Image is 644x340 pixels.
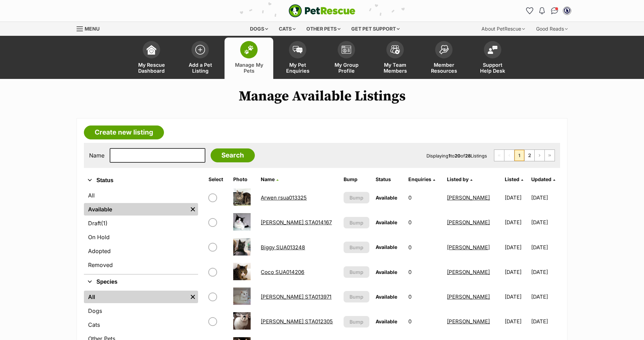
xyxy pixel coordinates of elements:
[84,259,198,271] a: Removed
[206,174,229,185] th: Select
[439,45,449,54] img: member-resources-icon-8e73f808a243e03378d46382f2149f9095a855e16c252ad45f914b54edf8863c.svg
[505,176,523,182] a: Listed
[84,217,198,229] a: Draft
[390,45,400,54] img: team-members-icon-5396bd8760b3fe7c0b43da4ab00e1e3bb1a5d9ba89233759b79545d2d3fc5d0d.svg
[531,260,559,284] td: [DATE]
[406,260,444,284] td: 0
[477,22,530,36] div: About PetRescue
[350,219,363,226] span: Bump
[147,45,156,55] img: dashboard-icon-eb2f2d2d3e046f16d808141f083e7271f6b2e854fb5c12c21221c1fb7104beca.svg
[447,269,490,275] a: [PERSON_NAME]
[371,38,419,79] a: My Team Members
[188,203,198,216] a: Remove filter
[531,22,573,36] div: Good Reads
[127,38,176,79] a: My Rescue Dashboard
[85,26,100,32] span: Menu
[261,293,331,300] a: [PERSON_NAME] STA013971
[515,150,524,161] span: Page 1
[344,316,369,327] button: Bump
[195,45,205,55] img: add-pet-listing-icon-0afa8454b4691262ce3f59096e99ab1cd57d4a30225e0717b998d2c9b9846f56.svg
[261,269,304,275] a: Coco SUA014206
[211,148,255,162] input: Search
[505,176,519,182] span: Listed
[376,195,397,201] span: Available
[84,176,198,185] button: Status
[531,210,559,234] td: [DATE]
[564,7,571,14] img: Alison Thompson profile pic
[379,62,411,74] span: My Team Members
[331,62,362,74] span: My Group Profile
[447,194,490,201] a: [PERSON_NAME]
[84,231,198,243] a: On Hold
[84,318,198,331] a: Cats
[447,176,469,182] span: Listed by
[524,5,535,16] a: Favourites
[261,194,307,201] a: Arwen rsua013325
[84,245,198,257] a: Adopted
[408,176,431,182] span: translation missing: en.admin.listings.index.attributes.enquiries
[502,285,530,309] td: [DATE]
[301,22,345,36] div: Other pets
[531,176,551,182] span: Updated
[376,318,397,324] span: Available
[524,5,573,16] ul: Account quick links
[344,217,369,228] button: Bump
[406,210,444,234] td: 0
[525,150,534,161] a: Page 2
[245,22,273,36] div: Dogs
[502,260,530,284] td: [DATE]
[376,219,397,225] span: Available
[350,194,363,201] span: Bump
[494,149,555,161] nav: Pagination
[225,38,273,79] a: Manage My Pets
[261,318,333,325] a: [PERSON_NAME] STA012305
[350,318,363,325] span: Bump
[551,7,558,14] img: chat-41dd97257d64d25036548639549fe6c8038ab92f7586957e7f3b1b290dea8141.svg
[341,174,372,185] th: Bump
[84,188,198,274] div: Status
[531,309,559,333] td: [DATE]
[531,176,555,182] a: Updated
[344,291,369,302] button: Bump
[408,176,435,182] a: Enquiries
[502,309,530,333] td: [DATE]
[504,150,514,161] span: Previous page
[428,62,460,74] span: Member Resources
[273,38,322,79] a: My Pet Enquiries
[502,235,530,259] td: [DATE]
[502,186,530,210] td: [DATE]
[447,244,490,251] a: [PERSON_NAME]
[184,62,216,74] span: Add a Pet Listing
[244,45,254,54] img: manage-my-pets-icon-02211641906a0b7f246fdf0571729dbe1e7629f14944591b6c1af311fb30b64b.svg
[84,277,198,286] button: Species
[346,22,405,36] div: Get pet support
[289,4,355,17] a: PetRescue
[188,291,198,303] a: Remove filter
[344,242,369,253] button: Bump
[488,46,497,54] img: help-desk-icon-fdf02630f3aa405de69fd3d07c3f3aa587a6932b1a1747fa1d2bba05be0121f9.svg
[455,153,461,159] strong: 20
[376,269,397,275] span: Available
[373,174,405,185] th: Status
[465,153,471,159] strong: 28
[84,203,188,216] a: Available
[274,22,300,36] div: Cats
[344,192,369,203] button: Bump
[261,176,275,182] span: Name
[341,46,351,54] img: group-profile-icon-3fa3cf56718a62981997c0bc7e787c4b2cf8bcc04b72c1350f741eb67cf2f40e.svg
[293,46,303,54] img: pet-enquiries-icon-7e3ad2cf08bfb03b45e93fb7055b45f3efa6380592205ae92323e6603595dc1f.svg
[84,305,198,317] a: Dogs
[322,38,371,79] a: My Group Profile
[494,150,504,161] span: First page
[561,5,573,16] button: My account
[477,62,508,74] span: Support Help Desk
[344,266,369,278] button: Bump
[176,38,225,79] a: Add a Pet Listing
[419,38,468,79] a: Member Resources
[101,219,108,227] span: (1)
[531,285,559,309] td: [DATE]
[261,244,305,251] a: Biggy SUA013248
[535,150,544,161] a: Next page
[376,294,397,300] span: Available
[531,186,559,210] td: [DATE]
